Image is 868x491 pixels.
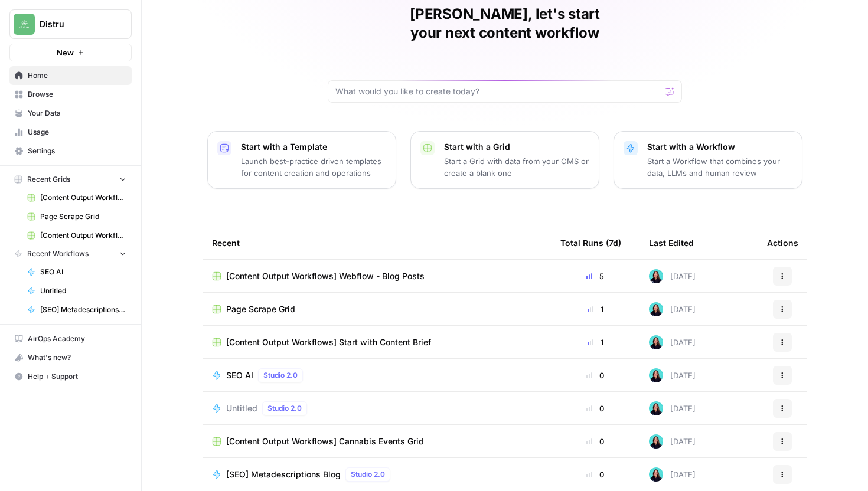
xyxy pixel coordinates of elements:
[649,401,663,415] img: jcrg0t4jfctcgxwtr4jha4uiqmre
[649,467,696,482] div: [DATE]
[241,155,386,179] p: Launch best-practice driven templates for content creation and operations
[649,335,696,349] div: [DATE]
[28,89,126,100] span: Browse
[649,227,694,259] div: Last Edited
[649,302,663,316] img: jcrg0t4jfctcgxwtr4jha4uiqmre
[9,367,132,386] button: Help + Support
[22,263,132,281] a: SEO AI
[9,348,132,367] button: What's new?
[27,248,89,259] span: Recent Workflows
[40,305,126,315] span: [SEO] Metadescriptions Blog
[22,226,132,245] a: [Content Output Workflows] Start with Content Brief
[410,131,599,189] button: Start with a GridStart a Grid with data from your CMS or create a blank one
[649,368,696,382] div: [DATE]
[614,131,802,189] button: Start with a WorkflowStart a Workflow that combines your data, LLMs and human review
[10,349,131,366] div: What's new?
[40,286,126,296] span: Untitled
[560,402,630,414] div: 0
[22,281,132,300] a: Untitled
[649,368,663,382] img: jcrg0t4jfctcgxwtr4jha4uiqmre
[28,108,126,119] span: Your Data
[767,227,798,259] div: Actions
[560,227,621,259] div: Total Runs (7d)
[226,303,295,315] span: Page Scrape Grid
[649,269,696,283] div: [DATE]
[212,401,541,415] a: UntitledStudio 2.0
[226,402,257,414] span: Untitled
[649,434,696,449] div: [DATE]
[9,9,132,39] button: Workspace: Distru
[9,66,132,85] a: Home
[22,207,132,226] a: Page Scrape Grid
[649,401,696,415] div: [DATE]
[9,142,132,161] a: Settings
[57,47,74,58] span: New
[212,303,541,315] a: Page Scrape Grid
[647,155,792,179] p: Start a Workflow that combines your data, LLMs and human review
[649,467,663,482] img: jcrg0t4jfctcgxwtr4jha4uiqmre
[335,86,660,97] input: What would you like to create today?
[40,267,126,277] span: SEO AI
[649,335,663,349] img: jcrg0t4jfctcgxwtr4jha4uiqmre
[14,14,35,35] img: Distru Logo
[649,302,696,316] div: [DATE]
[28,70,126,81] span: Home
[226,270,425,282] span: [Content Output Workflows] Webflow - Blog Posts
[9,104,132,123] a: Your Data
[649,434,663,449] img: jcrg0t4jfctcgxwtr4jha4uiqmre
[226,369,253,381] span: SEO AI
[351,469,385,480] span: Studio 2.0
[9,171,132,188] button: Recent Grids
[212,336,541,348] a: [Content Output Workflows] Start with Content Brief
[27,174,70,185] span: Recent Grids
[22,300,132,319] a: [SEO] Metadescriptions Blog
[212,467,541,482] a: [SEO] Metadescriptions BlogStudio 2.0
[40,18,111,30] span: Distru
[40,192,126,203] span: [Content Output Workflows] Webflow - Blog Posts
[212,227,541,259] div: Recent
[207,131,396,189] button: Start with a TemplateLaunch best-practice driven templates for content creation and operations
[212,368,541,382] a: SEO AIStudio 2.0
[40,230,126,241] span: [Content Output Workflows] Start with Content Brief
[560,469,630,480] div: 0
[226,436,424,447] span: [Content Output Workflows] Cannabis Events Grid
[212,270,541,282] a: [Content Output Workflows] Webflow - Blog Posts
[267,403,302,414] span: Studio 2.0
[263,370,298,381] span: Studio 2.0
[560,303,630,315] div: 1
[22,188,132,207] a: [Content Output Workflows] Webflow - Blog Posts
[560,336,630,348] div: 1
[28,127,126,138] span: Usage
[649,269,663,283] img: jcrg0t4jfctcgxwtr4jha4uiqmre
[560,436,630,447] div: 0
[212,436,541,447] a: [Content Output Workflows] Cannabis Events Grid
[40,211,126,222] span: Page Scrape Grid
[226,336,431,348] span: [Content Output Workflows] Start with Content Brief
[9,123,132,142] a: Usage
[560,369,630,381] div: 0
[328,5,682,42] h1: [PERSON_NAME], let's start your next content workflow
[444,155,589,179] p: Start a Grid with data from your CMS or create a blank one
[9,85,132,104] a: Browse
[444,141,589,153] p: Start with a Grid
[9,44,132,61] button: New
[28,371,126,382] span: Help + Support
[28,146,126,156] span: Settings
[226,469,341,480] span: [SEO] Metadescriptions Blog
[28,333,126,344] span: AirOps Academy
[9,245,132,263] button: Recent Workflows
[9,329,132,348] a: AirOps Academy
[647,141,792,153] p: Start with a Workflow
[560,270,630,282] div: 5
[241,141,386,153] p: Start with a Template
